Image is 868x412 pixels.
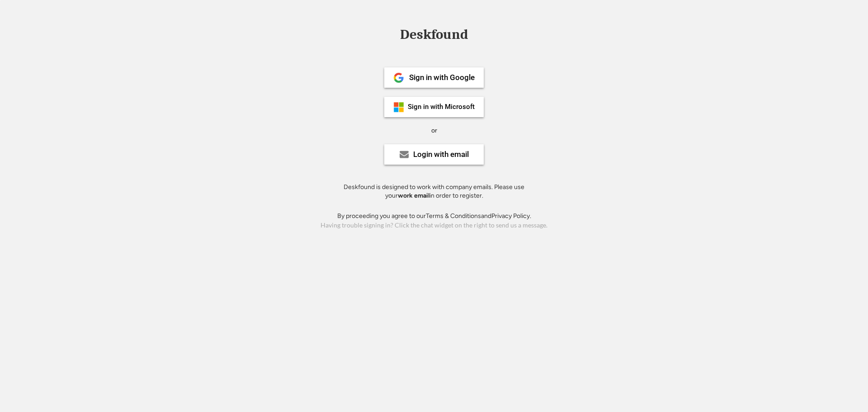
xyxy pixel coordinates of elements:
[426,212,481,220] a: Terms & Conditions
[431,126,437,135] div: or
[398,192,429,199] strong: work email
[413,151,469,158] div: Login with email
[332,183,536,200] div: Deskfound is designed to work with company emails. Please use your in order to register.
[393,102,404,113] img: ms-symbollockup_mssymbol_19.png
[408,104,475,110] div: Sign in with Microsoft
[409,74,475,81] div: Sign in with Google
[491,212,531,220] a: Privacy Policy.
[396,28,472,42] div: Deskfound
[337,212,531,221] div: By proceeding you agree to our and
[393,72,404,83] img: 1024px-Google__G__Logo.svg.png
